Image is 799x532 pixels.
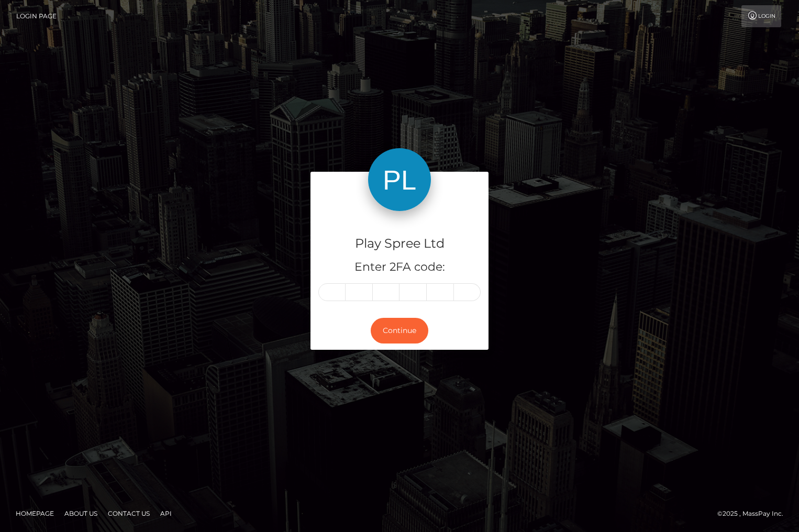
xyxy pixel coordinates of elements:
img: Play Spree Ltd [368,148,431,211]
div: © 2025 , MassPay Inc. [717,508,791,519]
h5: Enter 2FA code: [318,259,481,275]
a: Contact Us [104,505,154,522]
a: About Us [60,505,102,522]
a: Login Page [16,5,57,27]
button: Continue [371,318,428,343]
a: API [156,505,176,522]
a: Login [741,5,781,27]
a: Homepage [12,505,58,522]
h4: Play Spree Ltd [318,235,481,253]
